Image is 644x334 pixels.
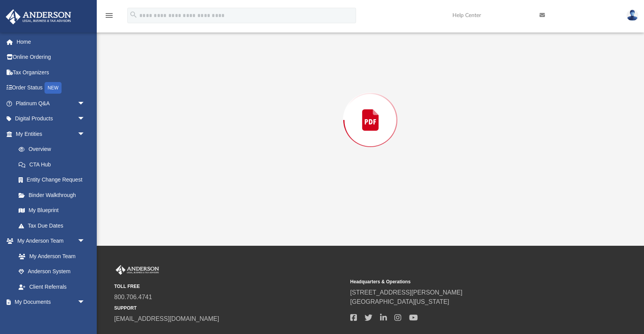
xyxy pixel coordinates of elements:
[129,10,138,19] i: search
[5,295,93,310] a: My Documentsarrow_drop_down
[114,305,345,312] small: SUPPORT
[114,265,161,275] img: Anderson Advisors Platinum Portal
[11,187,97,203] a: Binder Walkthrough
[5,233,93,249] a: My Anderson Teamarrow_drop_down
[77,96,93,111] span: arrow_drop_down
[5,50,97,65] a: Online Ordering
[5,126,97,142] a: My Entitiesarrow_drop_down
[11,248,89,264] a: My Anderson Team
[77,233,93,249] span: arrow_drop_down
[5,111,97,127] a: Digital Productsarrow_drop_down
[11,142,97,157] a: Overview
[77,126,93,142] span: arrow_drop_down
[114,315,219,322] a: [EMAIL_ADDRESS][DOMAIN_NAME]
[11,203,93,218] a: My Blueprint
[5,65,97,80] a: Tax Organizers
[5,96,97,111] a: Platinum Q&Aarrow_drop_down
[11,279,93,295] a: Client Referrals
[11,172,97,188] a: Entity Change Request
[114,294,152,300] a: 800.706.4741
[350,278,581,285] small: Headquarters & Operations
[104,11,114,20] i: menu
[5,80,97,96] a: Order StatusNEW
[104,15,114,20] a: menu
[77,111,93,127] span: arrow_drop_down
[114,283,345,290] small: TOLL FREE
[11,157,97,172] a: CTA Hub
[11,218,97,233] a: Tax Due Dates
[45,82,62,94] div: NEW
[627,10,638,21] img: User Pic
[350,298,449,305] a: [GEOGRAPHIC_DATA][US_STATE]
[77,295,93,310] span: arrow_drop_down
[3,9,74,24] img: Anderson Advisors Platinum Portal
[350,289,462,296] a: [STREET_ADDRESS][PERSON_NAME]
[5,34,97,50] a: Home
[11,264,93,279] a: Anderson System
